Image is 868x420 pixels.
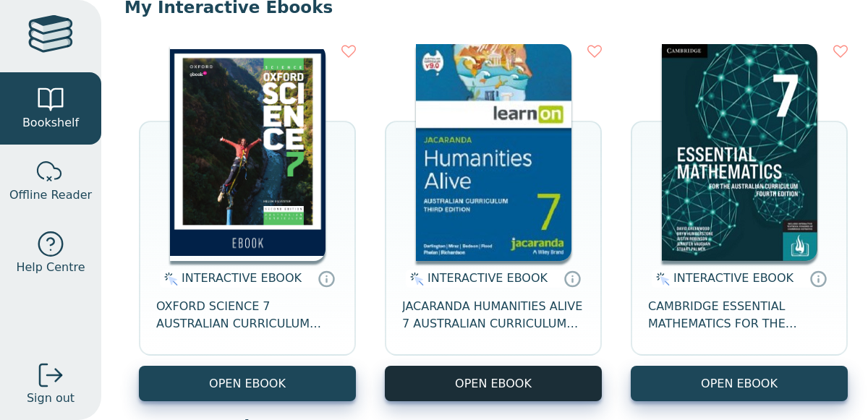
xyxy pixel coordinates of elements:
[9,187,92,204] span: Offline Reader
[673,271,793,285] span: INTERACTIVE EBOOK
[22,114,79,132] span: Bookshelf
[652,270,670,288] img: interactive.svg
[160,270,178,288] img: interactive.svg
[318,270,335,287] a: Interactive eBooks are accessed online via the publisher’s portal. They contain interactive resou...
[648,298,830,333] span: CAMBRIDGE ESSENTIAL MATHEMATICS FOR THE AUSTRALIAN CURRICULUM YEAR 7 EBOOK 4E
[427,271,548,285] span: INTERACTIVE EBOOK
[156,298,339,333] span: OXFORD SCIENCE 7 AUSTRALIAN CURRICULUM STUDENT OBOOK PRO 2E
[385,366,602,401] button: OPEN EBOOK
[662,44,817,261] img: edc29f6a-7bd0-47c3-aa4a-02bee6d425a4.png
[631,366,848,401] button: OPEN EBOOK
[809,270,827,287] a: Interactive eBooks are accessed online via the publisher’s portal. They contain interactive resou...
[170,44,325,261] img: c02a4c64-8bde-45fa-8fd8-e5387068c0a0.jpg
[139,366,356,401] button: OPEN EBOOK
[406,270,424,288] img: interactive.svg
[416,44,571,261] img: 6a93b93f-6b08-4fb7-8c6e-97bcdb5b687d.jpg
[182,271,302,285] span: INTERACTIVE EBOOK
[402,298,584,333] span: JACARANDA HUMANITIES ALIVE 7 AUSTRALIAN CURRICULUM LEARNON 3E
[563,270,581,287] a: Interactive eBooks are accessed online via the publisher’s portal. They contain interactive resou...
[27,390,75,407] span: Sign out
[16,259,85,276] span: Help Centre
